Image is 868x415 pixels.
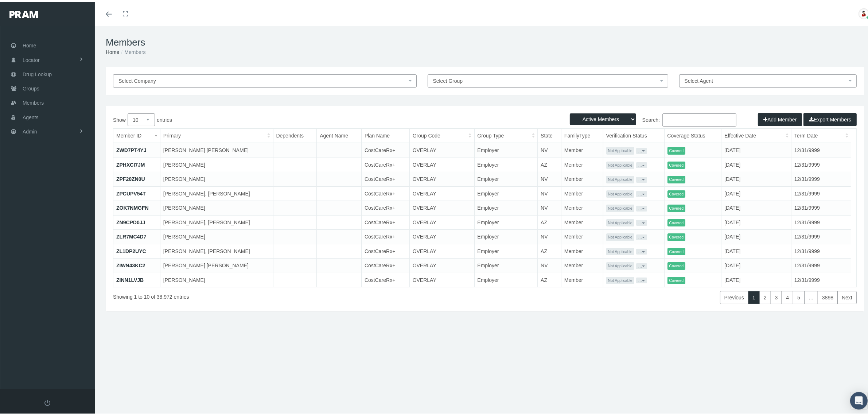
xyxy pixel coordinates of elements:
td: OVERLAY [409,271,474,285]
span: Locator [23,51,40,65]
td: Employer [474,242,538,257]
td: [PERSON_NAME] [160,156,273,170]
td: 12/31/9999 [791,271,851,285]
td: [DATE] [721,271,791,285]
div: Open Intercom Messenger [850,390,868,408]
button: ... [636,160,647,166]
td: OVERLAY [409,185,474,199]
td: [PERSON_NAME], [PERSON_NAME] [160,185,273,199]
button: ... [636,189,647,195]
span: Covered [667,232,686,239]
span: Covered [667,260,686,268]
td: [PERSON_NAME] [160,228,273,243]
td: [PERSON_NAME] [160,271,273,285]
a: ZN9CPD0JJ [116,218,145,224]
td: OVERLAY [409,170,474,185]
a: … [804,289,818,302]
td: Member [561,185,603,199]
td: 12/31/9999 [791,228,851,243]
th: Agent Name [317,127,362,141]
td: [DATE] [721,170,791,185]
span: Covered [667,145,686,153]
span: Home [23,37,36,51]
td: 12/31/9999 [791,141,851,156]
td: Member [561,199,603,214]
td: [PERSON_NAME] [PERSON_NAME] [160,257,273,271]
td: Member [561,257,603,271]
th: Group Code: activate to sort column ascending [409,127,474,141]
button: Export Members [803,111,857,124]
td: CostCareRx+ [362,271,410,285]
td: NV [538,257,561,271]
td: OVERLAY [409,242,474,257]
td: 12/31/9999 [791,257,851,271]
li: Members [119,46,145,54]
td: CostCareRx+ [362,185,410,199]
td: Employer [474,170,538,185]
th: State [538,127,561,141]
th: FamilyType [561,127,603,141]
a: 3898 [818,289,838,302]
span: Members [23,94,44,108]
td: CostCareRx+ [362,156,410,170]
td: NV [538,185,561,199]
label: Show entries [113,112,485,124]
a: ZOK7NMGFN [116,203,149,209]
td: 12/31/9999 [791,170,851,185]
a: ZPHXCI7JM [116,160,145,166]
a: ZWD7PT4YJ [116,146,146,151]
td: CostCareRx+ [362,170,410,185]
th: Plan Name [362,127,410,141]
td: [PERSON_NAME] [160,199,273,214]
a: 4 [782,289,793,302]
button: ... [636,261,647,267]
select: Showentries [128,112,155,124]
th: Term Date: activate to sort column ascending [791,127,851,141]
td: NV [538,141,561,156]
td: 12/31/9999 [791,213,851,228]
span: Not Applicable [606,145,634,153]
span: Not Applicable [606,260,634,268]
span: Agents [23,109,39,123]
td: [DATE] [721,257,791,271]
td: CostCareRx+ [362,141,410,156]
td: [PERSON_NAME] [160,170,273,185]
span: Not Applicable [606,174,634,182]
td: Member [561,156,603,170]
td: [DATE] [721,156,791,170]
th: Verification Status [603,127,664,141]
a: ZIWN43KC2 [116,261,145,267]
button: ... [636,175,647,181]
th: Primary: activate to sort column ascending [160,127,273,141]
button: ... [636,247,647,253]
td: Member [561,242,603,257]
span: Covered [667,174,686,182]
td: AZ [538,213,561,228]
h1: Members [106,35,864,46]
td: Member [561,141,603,156]
td: CostCareRx+ [362,257,410,271]
td: CostCareRx+ [362,213,410,228]
td: Employer [474,185,538,199]
td: Member [561,228,603,243]
button: ... [636,218,647,224]
td: NV [538,170,561,185]
td: [DATE] [721,199,791,214]
a: 2 [759,289,771,302]
span: Drug Lookup [23,66,52,79]
span: Admin [23,123,37,137]
td: [DATE] [721,213,791,228]
a: ZLR7MC4D7 [116,232,146,238]
a: 1 [748,289,760,302]
td: OVERLAY [409,199,474,214]
td: NV [538,228,561,243]
td: OVERLAY [409,213,474,228]
span: Covered [667,275,686,283]
span: Covered [667,160,686,167]
a: Next [837,289,857,302]
img: PRAM_20_x_78.png [9,9,38,16]
td: Employer [474,141,538,156]
span: Covered [667,246,686,254]
button: ... [636,146,647,152]
a: ZINN1LVJB [116,275,144,281]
